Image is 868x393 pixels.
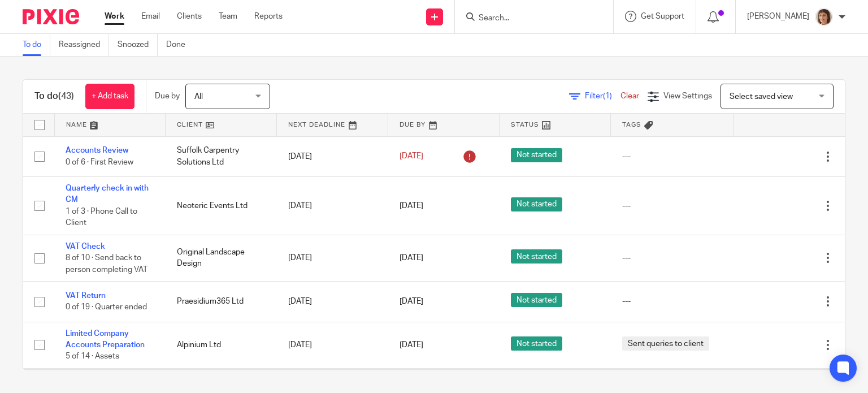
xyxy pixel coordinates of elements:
span: (43) [58,92,74,101]
span: 8 of 10 · Send back to person completing VAT [66,254,147,274]
td: Suffolk Carpentry Solutions Ltd [166,136,277,176]
span: Filter [585,92,620,100]
a: VAT Return [66,292,106,300]
p: [PERSON_NAME] [747,11,809,22]
a: Clear [620,92,639,100]
span: Not started [511,249,562,264]
a: Reports [254,11,283,22]
a: Team [219,11,237,22]
span: 5 of 14 · Assets [66,352,119,360]
span: Not started [511,197,562,211]
span: All [194,93,203,101]
span: View Settings [663,92,712,100]
a: Accounts Review [66,146,128,154]
h1: To do [34,90,74,102]
a: VAT Check [66,243,105,251]
div: --- [622,200,722,211]
span: Select saved view [730,93,793,101]
img: Pixie%204.jpg [815,8,833,26]
a: Limited Company Accounts Preparation [66,330,145,349]
div: --- [622,296,722,307]
div: --- [622,252,722,264]
td: [DATE] [277,235,388,281]
td: Original Landscape Design [166,235,277,281]
span: [DATE] [400,153,423,161]
td: Praesidium365 Ltd [166,282,277,322]
img: Pixie [23,9,79,24]
span: [DATE] [400,297,423,305]
span: 0 of 6 · First Review [66,158,133,166]
input: Search [478,14,579,24]
span: Not started [511,293,562,307]
a: To do [23,34,50,56]
span: Get Support [641,12,684,20]
td: Alpinium Ltd [166,322,277,368]
p: Due by [155,90,180,102]
span: (1) [603,92,612,100]
span: Tags [622,122,641,128]
a: Work [105,11,124,22]
span: Not started [511,336,562,351]
span: Not started [511,148,562,162]
td: Neoteric Events Ltd [166,176,277,235]
a: Quarterly check in with CM [66,184,149,204]
span: 1 of 3 · Phone Call to Client [66,208,137,227]
a: Clients [177,11,202,22]
span: Sent queries to client [622,336,709,351]
a: Done [166,34,194,56]
a: Reassigned [59,34,109,56]
span: [DATE] [400,202,423,210]
td: [DATE] [277,282,388,322]
td: [DATE] [277,176,388,235]
div: --- [622,151,722,162]
span: 0 of 19 · Quarter ended [66,304,147,312]
a: Snoozed [118,34,158,56]
a: Email [141,11,160,22]
a: + Add task [85,84,134,109]
td: [DATE] [277,136,388,176]
span: [DATE] [400,254,423,262]
td: [DATE] [277,322,388,368]
span: [DATE] [400,341,423,349]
